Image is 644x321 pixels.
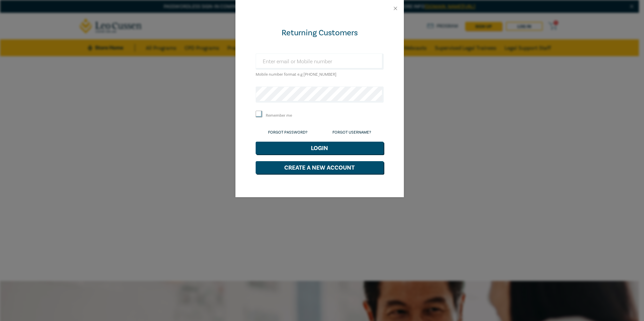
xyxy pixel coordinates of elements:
[256,72,336,77] small: Mobile number format e.g [PHONE_NUMBER]
[256,161,384,174] button: Create a New Account
[392,5,398,11] button: Close
[256,142,384,154] button: Login
[332,130,371,135] a: Forgot Username?
[268,130,308,135] a: Forgot Password?
[256,28,384,38] div: Returning Customers
[266,113,292,118] label: Remember me
[256,53,384,70] input: Enter email or Mobile number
